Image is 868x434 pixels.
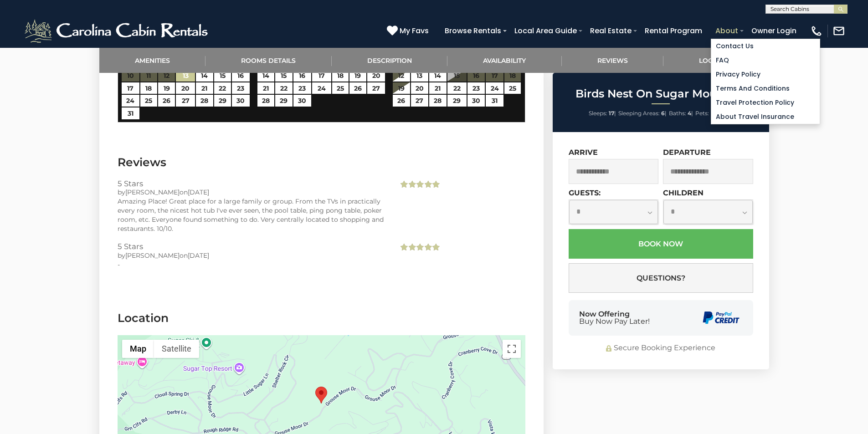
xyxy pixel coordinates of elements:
span: My Favs [400,25,429,36]
a: 23 [293,82,311,94]
a: Availability [447,48,562,73]
a: 25 [332,82,349,94]
a: Travel Protection Policy [711,96,820,110]
a: 26 [349,82,366,94]
a: 19 [349,70,366,82]
span: [PERSON_NAME] [125,188,180,196]
button: Questions? [569,263,753,293]
a: 15 [275,70,292,82]
a: 16 [232,70,250,82]
h3: Location [118,310,525,326]
a: Rental Program [640,23,707,39]
a: 21 [257,82,274,94]
a: My Favs [387,25,431,37]
a: 17 [312,70,331,82]
li: | [669,107,693,119]
a: 27 [367,82,385,94]
a: 20 [176,82,195,94]
h3: Reviews [118,154,525,170]
span: [DATE] [188,188,209,196]
span: [DATE] [188,251,209,260]
li: | [589,107,616,119]
a: 26 [393,95,410,107]
div: Now Offering [579,311,650,325]
a: 30 [293,95,311,107]
span: Pets: [695,110,709,117]
a: 24 [486,82,503,94]
li: | [618,107,667,119]
a: 20 [367,70,385,82]
a: 20 [411,82,429,94]
h2: Birds Nest On Sugar Mountain [555,88,767,100]
a: 23 [232,82,250,94]
div: - [118,260,385,269]
span: Sleeps: [589,110,607,117]
a: 19 [158,82,175,94]
a: About Travel Insurance [711,110,820,124]
a: 28 [257,95,274,107]
a: 25 [140,95,157,107]
a: 30 [232,95,250,107]
label: Departure [663,148,711,157]
a: 27 [176,95,195,107]
a: 29 [447,95,467,107]
a: 21 [429,82,446,94]
a: Local Area Guide [510,23,581,39]
span: [PERSON_NAME] [125,251,180,260]
label: Children [663,189,704,197]
div: Birds Nest On Sugar Mountain [315,387,327,403]
strong: 17 [609,110,614,117]
a: 26 [158,95,175,107]
a: 29 [275,95,292,107]
strong: No Pets [710,110,733,117]
a: Location [663,48,769,73]
a: 17 [122,82,139,94]
a: 13 [411,70,429,82]
div: by on [118,188,385,197]
a: 27 [411,95,429,107]
h3: 5 Stars [118,179,385,188]
a: 19 [393,82,410,94]
a: About [711,23,743,39]
a: FAQ [711,53,820,67]
a: 24 [312,82,331,94]
div: Secure Booking Experience [569,343,753,353]
a: 30 [467,95,485,107]
a: Reviews [562,48,664,73]
button: Show street map [122,340,154,358]
a: Description [332,48,448,73]
a: Rooms Details [205,48,332,73]
a: Terms and Conditions [711,82,820,96]
strong: 6 [661,110,665,117]
img: mail-regular-white.png [832,25,845,37]
a: 31 [122,107,139,119]
button: Book Now [569,229,753,259]
a: Browse Rentals [440,23,506,39]
a: 23 [467,82,485,94]
a: 14 [257,70,274,82]
span: Buy Now Pay Later! [579,318,650,325]
span: Sleeping Areas: [618,110,660,117]
a: 22 [447,82,467,94]
a: 21 [196,82,213,94]
img: White-1-2.png [23,17,212,45]
a: 29 [214,95,231,107]
a: 18 [140,82,157,94]
strong: 4 [688,110,691,117]
a: Amenities [99,48,206,73]
button: Toggle fullscreen view [503,340,521,358]
div: Amazing Place! Great place for a large family or group. From the TVs in practically every room, t... [118,197,385,233]
a: 24 [122,95,139,107]
a: 22 [214,82,231,94]
a: 12 [393,70,410,82]
a: Owner Login [747,23,801,39]
h3: 5 Stars [118,242,385,250]
span: Baths: [669,110,686,117]
a: 25 [504,82,521,94]
a: 22 [275,82,292,94]
a: 14 [429,70,446,82]
a: 28 [196,95,213,107]
a: Contact Us [711,39,820,53]
a: Privacy Policy [711,67,820,82]
label: Guests: [569,189,601,197]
